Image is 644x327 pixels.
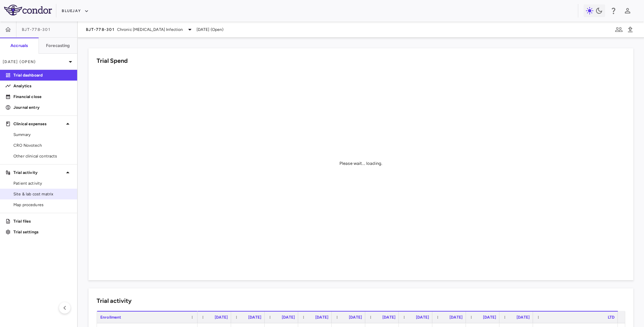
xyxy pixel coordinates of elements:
div: Please wait... loading. [339,160,382,167]
p: Trial activity [13,170,64,176]
span: [DATE] [483,315,496,320]
span: Enrollment [100,315,121,320]
span: Other clinical contracts [13,153,72,159]
span: [DATE] [517,315,530,320]
span: BJT-778-301 [22,27,50,32]
span: [DATE] [382,315,395,320]
span: LTD [608,315,614,320]
p: Trial files [13,218,72,224]
span: BJT-778-301 [86,27,114,32]
span: [DATE] [215,315,228,320]
img: logo-full-SnFGN8VE.png [4,5,52,15]
span: Site & lab cost matrix [13,191,72,197]
span: [DATE] [315,315,328,320]
span: Summary [13,132,72,138]
p: Journal entry [13,104,72,110]
h6: Accruals [10,43,28,49]
span: [DATE] [349,315,362,320]
p: Financial close [13,94,72,100]
p: Clinical expenses [13,121,64,127]
p: Analytics [13,83,72,89]
p: [DATE] (Open) [3,59,66,65]
span: [DATE] [282,315,295,320]
span: Patient activity [13,180,72,186]
span: [DATE] [449,315,463,320]
span: Map procedures [13,202,72,208]
span: [DATE] (Open) [197,27,224,33]
h6: Trial activity [97,296,131,306]
p: Trial settings [13,229,72,235]
span: CRO Novotech [13,142,72,148]
button: Bluejay [62,6,89,16]
h6: Forecasting [46,43,70,49]
h6: Trial Spend [97,56,128,65]
span: Chronic [MEDICAL_DATA] Infection [117,27,183,33]
span: [DATE] [416,315,429,320]
span: [DATE] [248,315,261,320]
p: Trial dashboard [13,72,72,78]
